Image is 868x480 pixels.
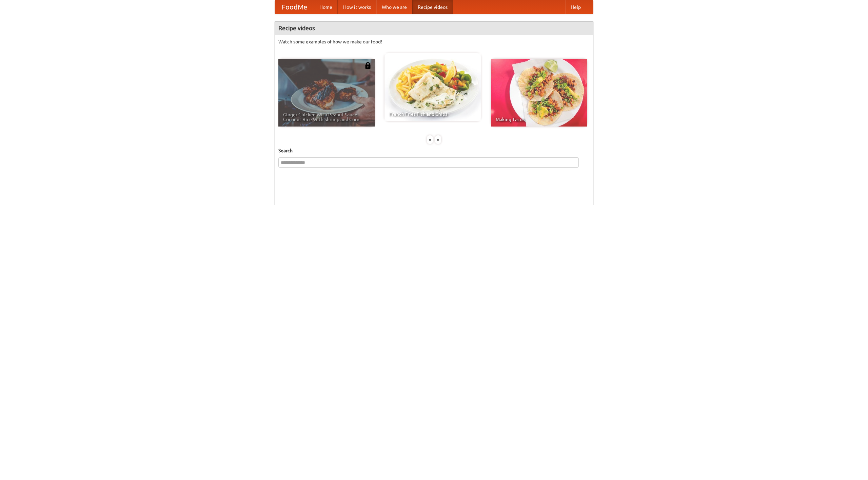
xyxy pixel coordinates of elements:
span: Making Tacos [496,117,583,122]
h4: Recipe videos [275,21,593,35]
div: » [435,135,441,144]
a: Who we are [376,0,412,14]
a: How it works [338,0,376,14]
p: Watch some examples of how we make our food! [278,38,590,45]
a: Recipe videos [412,0,453,14]
div: « [427,135,433,144]
a: Home [314,0,338,14]
a: Making Tacos [491,59,587,127]
a: Help [565,0,586,14]
h5: Search [278,147,590,154]
a: French Fries Fish and Chips [384,53,481,121]
span: French Fries Fish and Chips [389,112,476,116]
a: FoodMe [275,0,314,14]
img: 483408.png [364,62,371,69]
